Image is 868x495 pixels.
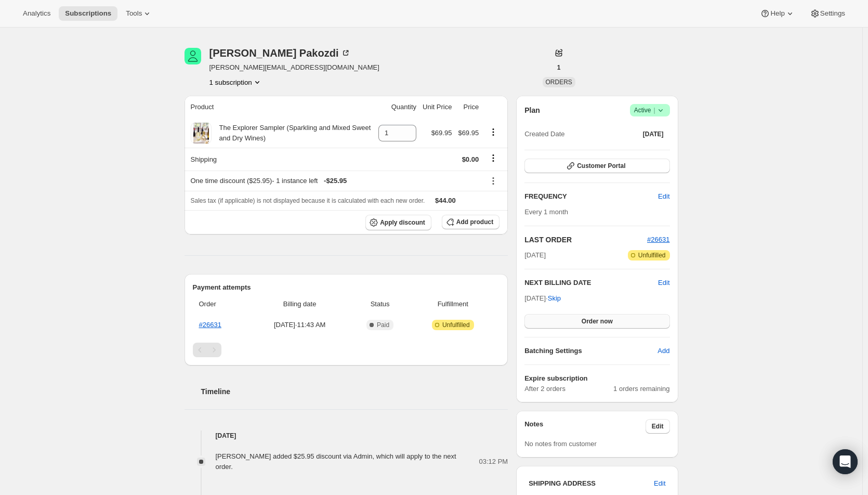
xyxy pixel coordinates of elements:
h3: SHIPPING ADDRESS [529,478,654,489]
button: Product actions [209,77,262,87]
button: Edit [646,419,670,434]
span: Subscriptions [65,9,111,18]
span: Unfulfilled [638,251,666,259]
button: Add product [442,215,499,229]
span: [PERSON_NAME][EMAIL_ADDRESS][DOMAIN_NAME] [209,62,379,73]
span: Help [770,9,784,18]
h3: Notes [524,419,646,434]
span: Customer Portal [577,162,625,170]
a: #26631 [199,321,221,329]
span: $0.00 [462,155,479,163]
span: 03:12 PM [479,457,508,467]
span: - $25.95 [324,176,347,186]
span: Settings [820,9,845,18]
button: 1 [551,60,567,75]
span: $44.00 [435,197,456,204]
span: | [653,106,655,114]
button: Product actions [485,126,502,138]
span: Unfulfilled [442,321,470,329]
span: Skip [548,293,561,304]
button: Edit [652,188,676,205]
span: Created Date [524,129,564,139]
span: [PERSON_NAME] added $25.95 discount via Admin, which will apply to the next order. [216,452,456,471]
span: $69.95 [431,129,452,137]
th: Unit Price [419,96,455,119]
span: Analytics [23,9,50,18]
h2: Payment attempts [193,282,500,293]
span: Sales tax (if applicable) is not displayed because it is calculated with each new order. [191,197,425,204]
span: Edit [652,422,664,431]
button: Edit [648,475,672,492]
th: Product [185,96,376,119]
button: Tools [120,6,159,21]
span: Edit [658,191,669,202]
span: Lauralee Pakozdi [185,48,201,64]
button: Shipping actions [485,152,502,164]
span: [DATE] [643,130,664,138]
span: Add [657,346,669,356]
button: Order now [524,314,669,329]
span: [DATE] [524,250,546,260]
button: Customer Portal [524,159,669,173]
span: Tools [126,9,142,18]
span: No notes from customer [524,440,597,448]
div: The Explorer Sampler (Sparkling and Mixed Sweet and Dry Wines) [212,123,373,144]
h2: Timeline [201,386,508,397]
button: Edit [658,278,669,288]
button: Analytics [17,6,57,21]
h6: Expire subscription [524,373,669,384]
span: Paid [377,321,389,329]
span: 1 [557,63,561,72]
span: After 2 orders [524,384,613,394]
th: Order [193,293,249,316]
th: Quantity [375,96,419,119]
span: $69.95 [458,129,479,137]
button: Skip [542,290,567,307]
span: Every 1 month [524,208,568,216]
h4: [DATE] [185,431,508,441]
span: Fulfillment [412,299,493,309]
div: Open Intercom Messenger [833,449,858,474]
h6: Batching Settings [524,346,657,356]
span: Add product [456,218,493,226]
button: [DATE] [637,127,670,141]
th: Price [455,96,482,119]
h2: NEXT BILLING DATE [524,278,658,288]
button: #26631 [647,235,669,245]
span: Apply discount [380,218,425,227]
span: Status [354,299,406,309]
button: Settings [804,6,851,21]
button: Subscriptions [59,6,117,21]
span: ORDERS [546,79,572,86]
button: Add [651,343,676,359]
button: Help [754,6,801,21]
span: Active [634,105,666,115]
th: Shipping [185,148,376,171]
h2: FREQUENCY [524,191,658,202]
nav: Pagination [193,343,500,357]
h2: Plan [524,105,540,115]
button: Apply discount [365,215,431,230]
a: #26631 [647,236,669,243]
div: [PERSON_NAME] Pakozdi [209,48,351,58]
span: Edit [654,478,665,489]
span: Billing date [252,299,348,309]
div: One time discount ($25.95) - 1 instance left [191,176,479,186]
span: [DATE] · [524,294,561,302]
span: [DATE] · 11:43 AM [252,320,348,330]
span: 1 orders remaining [613,384,669,394]
span: Order now [582,317,613,325]
h2: LAST ORDER [524,235,647,245]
